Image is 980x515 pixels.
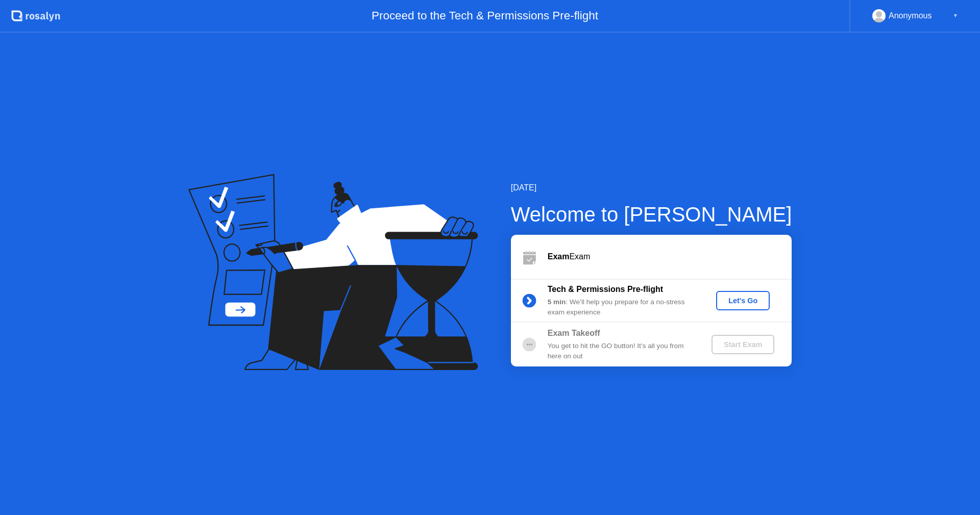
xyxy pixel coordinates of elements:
div: Welcome to [PERSON_NAME] [511,199,792,230]
div: Exam [548,251,792,263]
div: You get to hit the GO button! It’s all you from here on out [548,341,695,362]
button: Start Exam [712,335,774,354]
b: Tech & Permissions Pre-flight [548,285,663,293]
div: Start Exam [716,340,770,349]
b: 5 min [548,298,566,306]
div: ▼ [953,9,958,22]
div: : We’ll help you prepare for a no-stress exam experience [548,297,695,318]
div: Let's Go [720,297,766,305]
b: Exam Takeoff [548,329,600,337]
button: Let's Go [716,291,770,310]
b: Exam [548,252,570,261]
div: [DATE] [511,182,792,194]
div: Anonymous [889,9,932,22]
